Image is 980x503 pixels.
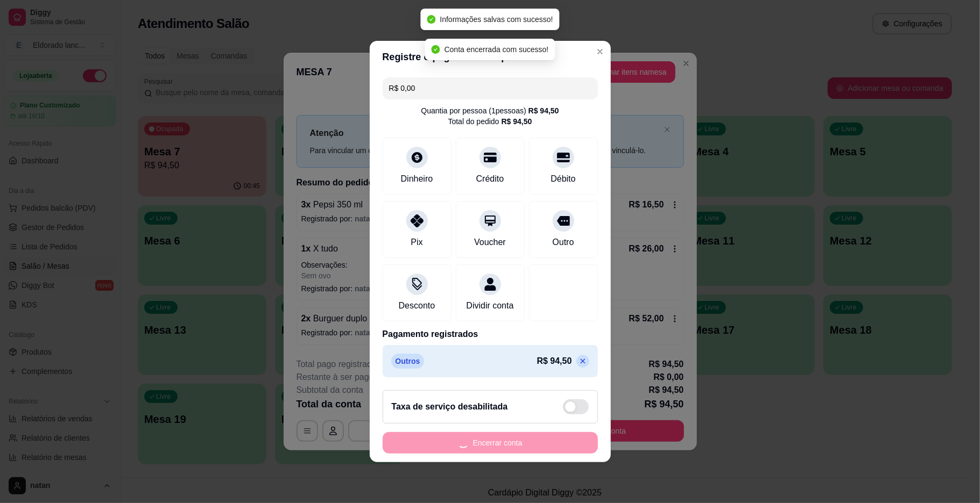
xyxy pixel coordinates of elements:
input: Ex.: hambúrguer de cordeiro [389,77,591,99]
div: Desconto [399,299,435,312]
p: Pagamento registrados [383,328,598,341]
div: Pix [411,236,422,249]
div: Voucher [474,236,506,249]
span: check-circle [427,15,435,24]
div: Débito [551,173,575,185]
button: Close [591,43,609,60]
div: R$ 94,50 [528,105,559,116]
p: Outros [391,354,425,369]
span: check-circle [432,45,440,54]
header: Registre o pagamento do pedido [370,41,611,73]
div: R$ 94,50 [502,116,532,127]
p: R$ 94,50 [537,355,572,368]
div: Dinheiro [401,173,433,185]
div: Crédito [476,173,504,185]
div: Dividir conta [466,299,513,312]
span: Conta encerrada com sucesso! [445,45,549,54]
span: Informações salvas com sucesso! [440,15,553,24]
h2: Taxa de serviço desabilitada [392,400,508,413]
div: Outro [552,236,574,249]
div: Total do pedido [448,116,532,127]
div: Quantia por pessoa ( 1 pessoas) [421,105,559,116]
